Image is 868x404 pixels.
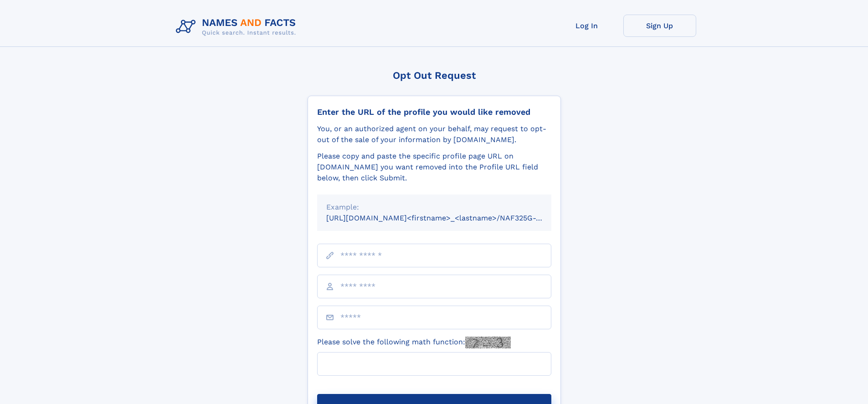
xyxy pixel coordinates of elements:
[317,337,511,348] label: Please solve the following math function:
[317,151,551,184] div: Please copy and paste the specific profile page URL on [DOMAIN_NAME] you want removed into the Pr...
[317,123,551,145] div: You, or an authorized agent on your behalf, may request to opt-out of the sale of your informatio...
[326,214,569,222] small: [URL][DOMAIN_NAME]<firstname>_<lastname>/NAF325G-xxxxxxxx
[326,202,542,213] div: Example:
[623,15,696,37] a: Sign Up
[308,70,561,81] div: Opt Out Request
[550,15,623,37] a: Log In
[317,107,551,117] div: Enter the URL of the profile you would like removed
[172,15,303,39] img: Logo Names and Facts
